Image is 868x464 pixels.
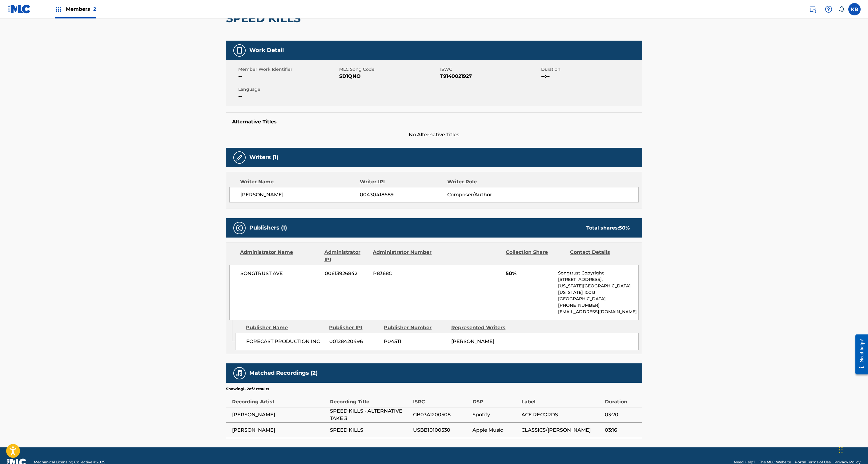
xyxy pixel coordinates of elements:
[236,224,243,232] img: Publishers
[413,426,469,434] span: USBB10100530
[586,224,630,232] div: Total shares:
[384,338,447,345] span: P045TI
[360,178,448,186] div: Writer IPI
[249,224,287,231] h5: Publishers (1)
[838,6,845,12] div: Notifications
[238,93,338,100] span: --
[238,66,338,73] span: Member Work Identifier
[232,119,636,125] h5: Alternative Titles
[249,370,318,377] h5: Matched Recordings (2)
[240,191,360,198] span: [PERSON_NAME]
[236,370,243,377] img: Matched Recordings
[558,270,638,276] p: Songtrust Copyright
[825,6,832,13] img: help
[541,66,641,73] span: Duration
[238,73,338,80] span: --
[232,411,327,418] span: [PERSON_NAME]
[240,178,360,186] div: Writer Name
[850,327,868,382] iframe: Resource Center
[232,426,327,434] span: [PERSON_NAME]
[619,225,630,231] span: 50 %
[249,154,278,161] h5: Writers (1)
[249,47,284,54] h5: Work Detail
[373,270,433,277] span: P8368C
[232,392,327,406] div: Recording Artist
[373,249,432,263] div: Administrator Number
[605,392,639,406] div: Duration
[440,66,540,73] span: ISWC
[809,6,816,13] img: search
[330,407,410,422] span: SPEED KILLS - ALTERNATIVE TAKE 3
[506,249,565,263] div: Collection Share
[472,411,518,418] span: Spotify
[360,191,447,198] span: 00430418689
[236,47,243,54] img: Work Detail
[451,324,514,331] div: Represented Writers
[521,411,601,418] span: ACE RECORDS
[330,426,410,434] span: SPEED KILLS
[837,434,868,464] iframe: Chat Widget
[506,270,553,277] span: 50%
[329,324,379,331] div: Publisher IPI
[93,6,96,12] span: 2
[226,131,642,138] span: No Alternative Titles
[605,411,639,418] span: 03:20
[339,73,439,80] span: SD1QNO
[558,283,638,296] p: [US_STATE][GEOGRAPHIC_DATA][US_STATE] 10013
[472,426,518,434] span: Apple Music
[839,441,843,459] div: Drag
[246,338,325,345] span: FORECAST PRODUCTION INC
[55,6,62,13] img: Top Rightsholders
[558,302,638,309] p: [PHONE_NUMBER]
[605,426,639,434] span: 03:16
[226,386,269,392] p: Showing 1 - 2 of 2 results
[236,154,243,161] img: Writers
[541,73,641,80] span: --:--
[325,270,368,277] span: 00613926842
[66,6,96,13] span: Members
[413,392,469,406] div: ISRC
[238,86,338,93] span: Language
[240,270,320,277] span: SONGTRUST AVE
[558,276,638,283] p: [STREET_ADDRESS],
[822,3,835,15] div: Help
[472,392,518,406] div: DSP
[451,338,494,344] span: [PERSON_NAME]
[324,249,368,263] div: Administrator IPI
[521,426,601,434] span: CLASSICS/[PERSON_NAME]
[413,411,469,418] span: GB03A1200508
[558,309,638,315] p: [EMAIL_ADDRESS][DOMAIN_NAME]
[806,3,819,15] a: Public Search
[330,392,410,406] div: Recording Title
[384,324,447,331] div: Publisher Number
[848,3,861,15] div: User Menu
[521,392,601,406] div: Label
[7,5,31,14] img: MLC Logo
[570,249,630,263] div: Contact Details
[240,249,320,263] div: Administrator Name
[440,73,540,80] span: T9140021927
[447,191,527,198] span: Composer/Author
[329,338,379,345] span: 00128420496
[246,324,324,331] div: Publisher Name
[447,178,527,186] div: Writer Role
[339,66,439,73] span: MLC Song Code
[558,296,638,302] p: [GEOGRAPHIC_DATA]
